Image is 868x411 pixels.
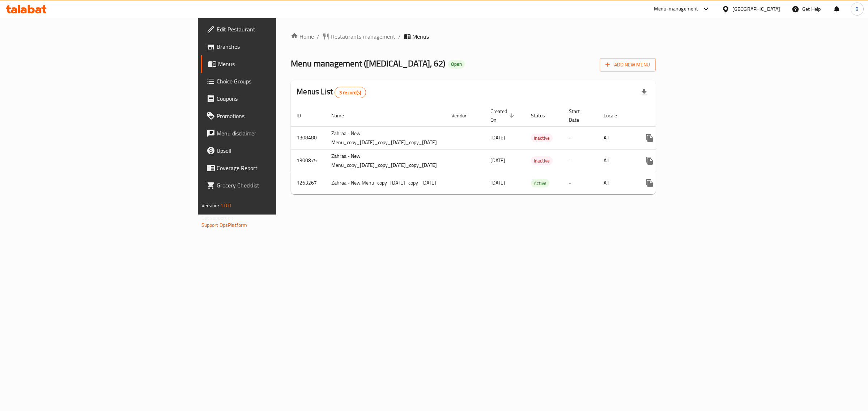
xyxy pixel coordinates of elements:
div: [GEOGRAPHIC_DATA] [732,5,780,13]
span: Menus [218,60,337,68]
span: Inactive [531,157,553,165]
td: Zahraa - New Menu_copy_[DATE]_copy_[DATE]_copy_[DATE] [325,149,446,172]
div: Menu-management [654,5,698,13]
td: - [563,149,598,172]
span: 3 record(s) [335,89,366,96]
li: / [398,32,401,41]
button: more [641,129,658,147]
nav: breadcrumb [291,32,656,41]
span: Choice Groups [217,77,337,86]
div: Open [448,60,465,69]
div: Inactive [531,134,553,142]
span: Name [331,111,353,120]
a: Restaurants management [322,32,395,41]
span: Status [531,111,554,120]
span: Edit Restaurant [217,25,337,34]
span: Open [448,61,465,67]
span: Menu management ( [MEDICAL_DATA], 62 ) [291,55,445,72]
button: Add New Menu [600,58,656,72]
a: Menu disclaimer [201,125,343,142]
a: Grocery Checklist [201,177,343,194]
span: Promotions [217,112,337,120]
span: Locale [604,111,626,120]
span: Start Date [569,107,589,124]
span: Upsell [217,146,337,155]
div: Total records count [335,87,366,98]
span: Version: [201,201,219,210]
td: All [598,126,635,149]
span: Menus [412,32,429,41]
a: Choice Groups [201,73,343,90]
td: All [598,172,635,194]
span: [DATE] [490,156,505,165]
td: - [563,126,598,149]
h2: Menus List [297,86,366,98]
span: Active [531,179,549,187]
span: 1.0.0 [220,201,231,210]
a: Menus [201,55,343,73]
div: Active [531,179,549,187]
a: Branches [201,38,343,55]
td: - [563,172,598,194]
span: [DATE] [490,133,505,142]
span: [DATE] [490,178,505,187]
a: Support.OpsPlatform [201,220,247,230]
td: All [598,149,635,172]
span: ID [297,111,310,120]
th: Actions [635,105,716,127]
span: Created On [490,107,516,124]
div: Export file [635,84,653,101]
span: Get support on: [201,213,235,222]
span: Add New Menu [605,60,650,69]
a: Coverage Report [201,159,343,177]
span: Menu disclaimer [217,129,337,138]
table: enhanced table [291,105,716,194]
span: Vendor [451,111,476,120]
span: Grocery Checklist [217,181,337,190]
span: Restaurants management [331,32,395,41]
button: more [641,152,658,169]
td: Zahraa - New Menu_copy_[DATE]_copy_[DATE]_copy_[DATE] [325,126,446,149]
span: Coverage Report [217,164,337,172]
a: Upsell [201,142,343,159]
button: more [641,174,658,192]
span: B [855,5,859,13]
span: Inactive [531,134,553,142]
a: Promotions [201,107,343,125]
td: Zahraa - New Menu_copy_[DATE]_copy_[DATE] [325,172,446,194]
a: Edit Restaurant [201,21,343,38]
span: Branches [217,42,337,51]
a: Coupons [201,90,343,107]
span: Coupons [217,94,337,103]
